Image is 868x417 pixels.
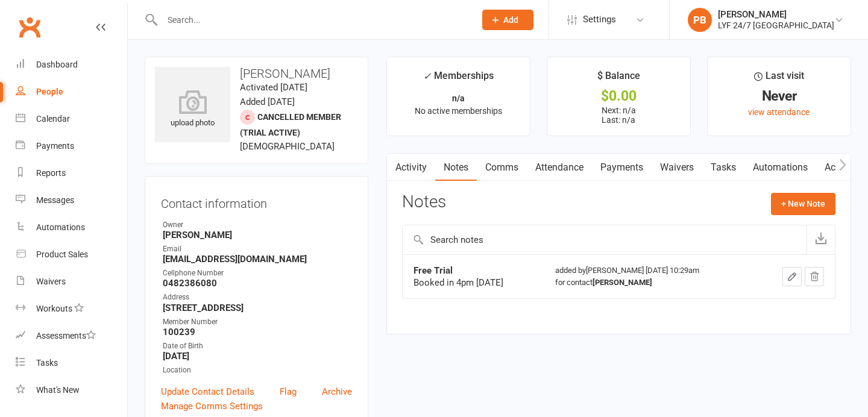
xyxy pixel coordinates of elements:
a: Update Contact Details [161,384,254,399]
button: Add [482,10,533,30]
div: Automations [36,222,85,232]
div: Owner [163,219,352,231]
div: LYF 24/7 [GEOGRAPHIC_DATA] [718,20,834,31]
button: + New Note [771,193,835,215]
strong: Free Trial [414,265,453,276]
a: Flag [280,384,297,399]
strong: [PERSON_NAME] [163,230,352,240]
span: Add [503,15,518,25]
strong: n/a [452,93,465,103]
a: Clubworx [14,12,45,42]
div: Date of Birth [163,340,352,352]
div: Member Number [163,316,352,328]
div: Last visit [754,68,804,90]
div: Memberships [423,68,494,90]
a: Activity [387,154,435,181]
span: No active memberships [415,106,502,116]
a: Workouts [16,295,127,322]
input: Search notes [403,225,807,254]
div: Waivers [36,277,66,286]
a: Product Sales [16,241,127,268]
h3: Contact information [161,192,352,210]
i: ✓ [423,71,431,82]
div: Address [163,292,352,303]
div: Booked in 4pm [DATE] [414,277,533,289]
div: Location [163,365,352,376]
div: Calendar [36,114,70,124]
a: Manage Comms Settings [161,399,263,413]
a: Attendance [527,154,592,181]
p: Next: n/a Last: n/a [558,105,679,125]
div: $ Balance [597,68,640,90]
a: Assessments [16,322,127,350]
a: Calendar [16,105,127,133]
span: Settings [583,6,616,33]
a: Automations [16,214,127,241]
h3: [PERSON_NAME] [155,67,358,80]
a: Archive [322,384,352,399]
div: Workouts [36,304,72,313]
a: Reports [16,160,127,187]
span: [DEMOGRAPHIC_DATA] [240,141,335,152]
div: Cellphone Number [163,268,352,279]
time: Activated [DATE] [240,82,307,93]
div: Payments [36,141,74,151]
h3: Notes [402,193,446,215]
div: Dashboard [36,60,78,69]
div: Email [163,243,352,255]
strong: 100239 [163,327,352,337]
a: What's New [16,377,127,404]
div: PB [688,8,712,32]
a: Comms [477,154,527,181]
div: upload photo [155,90,230,130]
a: Automations [744,154,816,181]
a: Payments [592,154,652,181]
div: What's New [36,385,80,395]
div: Messages [36,195,74,205]
a: Waivers [16,268,127,295]
a: Waivers [652,154,702,181]
a: view attendance [748,107,810,117]
time: Added [DATE] [240,96,295,107]
a: Messages [16,187,127,214]
strong: [DATE] [163,351,352,362]
a: Tasks [16,350,127,377]
div: [PERSON_NAME] [718,9,834,20]
div: Reports [36,168,66,178]
span: Cancelled member (trial active) [240,112,341,137]
strong: [STREET_ADDRESS] [163,303,352,313]
a: People [16,78,127,105]
a: Dashboard [16,51,127,78]
div: Tasks [36,358,58,368]
a: Tasks [702,154,744,181]
div: Assessments [36,331,96,340]
a: Payments [16,133,127,160]
strong: 0482386080 [163,278,352,289]
div: for contact [555,277,744,289]
strong: [EMAIL_ADDRESS][DOMAIN_NAME] [163,254,352,265]
strong: [PERSON_NAME] [593,278,652,287]
div: $0.00 [558,90,679,102]
div: Product Sales [36,249,88,259]
div: People [36,87,63,96]
div: Never [719,90,840,102]
div: added by [PERSON_NAME] [DATE] 10:29am [555,265,744,289]
input: Search... [159,11,467,28]
a: Notes [435,154,477,181]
